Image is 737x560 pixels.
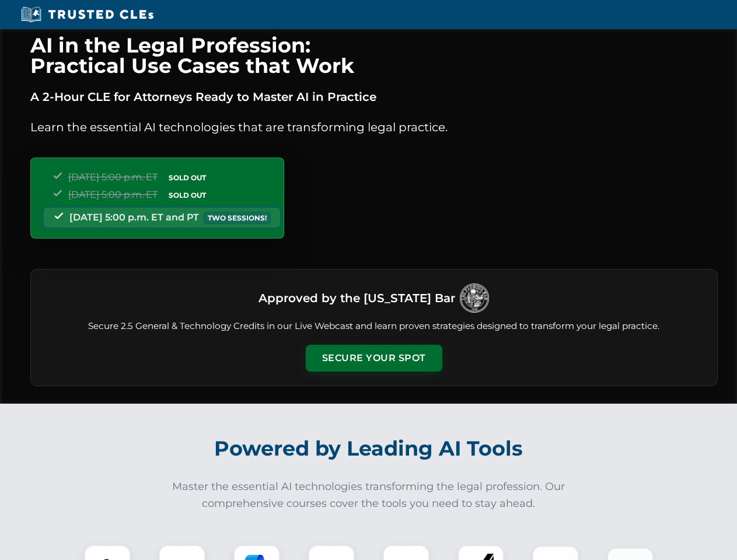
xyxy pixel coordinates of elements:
h1: AI in the Legal Profession: Practical Use Cases that Work [30,35,718,76]
h3: Approved by the [US_STATE] Bar [259,288,455,309]
button: Secure Your Spot [306,345,442,372]
span: SOLD OUT [165,171,210,184]
span: SOLD OUT [165,189,210,201]
img: Trusted CLEs [18,6,157,23]
p: Learn the essential AI technologies that are transforming legal practice. [30,118,718,136]
span: [DATE] 5:00 p.m. ET [68,171,158,183]
span: [DATE] 5:00 p.m. ET [68,189,158,200]
p: Secure 2.5 General & Technology Credits in our Live Webcast and learn proven strategies designed ... [45,320,703,333]
h2: Powered by Leading AI Tools [46,428,692,469]
p: A 2-Hour CLE for Attorneys Ready to Master AI in Practice [30,87,718,106]
img: Logo [460,283,489,313]
p: Master the essential AI technologies transforming the legal profession. Our comprehensive courses... [165,478,573,512]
